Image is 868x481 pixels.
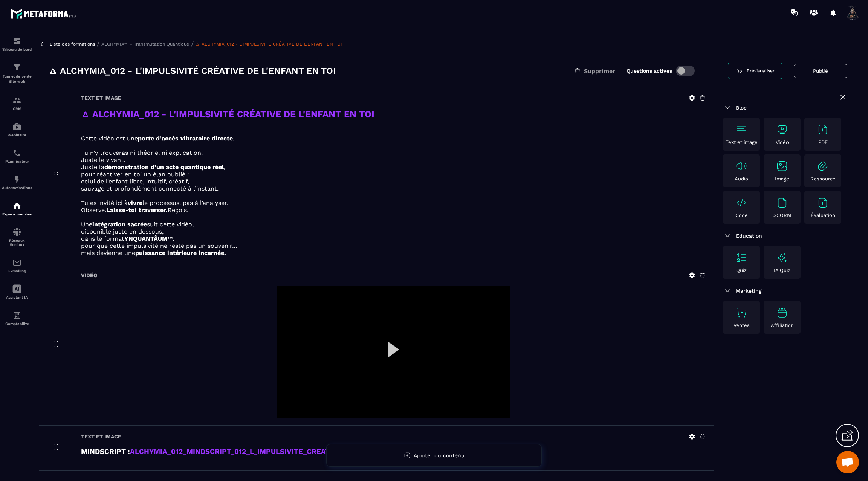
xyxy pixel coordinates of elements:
p: pour réactiver en toi un élan oublié : [81,171,706,178]
p: mais devienne une [81,249,706,257]
strong: MINDSCRIPT : [81,447,130,456]
a: Assistant IA [2,279,32,305]
p: Planificateur [2,159,32,163]
img: scheduler [12,148,21,157]
img: text-image no-wrap [735,307,747,319]
button: Publié [794,64,847,78]
p: Webinaire [2,133,32,137]
img: formation [12,63,21,72]
p: Espace membre [2,212,32,216]
p: Code [735,212,748,218]
img: arrow-down [723,103,732,112]
img: text-image no-wrap [735,252,747,264]
strong: YNQUANTÂUM™ [124,235,173,242]
a: formationformationCRM [2,90,32,116]
img: text-image [776,307,788,319]
p: Automatisations [2,186,32,190]
strong: intégration sacrée [92,221,147,228]
img: text-image no-wrap [735,160,747,172]
span: / [97,40,99,47]
p: CRM [2,107,32,111]
div: Ouvrir le chat [836,451,859,473]
p: Audio [735,176,748,182]
a: accountantaccountantComptabilité [2,305,32,331]
p: PDF [818,139,828,145]
a: automationsautomationsEspace membre [2,195,32,222]
img: logo [11,7,78,21]
p: Réseaux Sociaux [2,238,32,247]
a: social-networksocial-networkRéseaux Sociaux [2,222,32,252]
a: emailemailE-mailing [2,252,32,279]
strong: Laisse-toi traverser. [106,206,168,214]
h6: Text et image [81,434,121,440]
a: Liste des formations [50,41,95,47]
strong: vivre [128,199,142,206]
a: 🜂 ALCHYMIA_012 - L'IMPULSIVITÉ CRÉATIVE DE L'ENFANT EN TOI [196,41,342,47]
img: text-image no-wrap [817,160,829,172]
p: SCORM [773,212,791,218]
img: formation [12,96,21,105]
span: Supprimer [584,67,615,75]
p: Vidéo [776,139,789,145]
img: text-image no-wrap [776,124,788,136]
p: Tu es invité ici à le processus, pas à l’analyser. [81,199,706,206]
a: automationsautomationsAutomatisations [2,169,32,195]
p: Tunnel de vente Site web [2,74,32,84]
img: formation [12,37,21,46]
img: arrow-down [723,231,732,240]
p: Ressource [810,176,836,182]
a: Prévisualiser [728,63,782,79]
p: Ventes [734,322,750,328]
a: automationsautomationsWebinaire [2,116,32,143]
a: schedulerschedulerPlanificateur [2,143,32,169]
p: Cette vidéo est une . [81,135,706,142]
img: automations [12,201,21,210]
p: Text et image [726,139,758,145]
p: disponible juste en dessous, [81,228,706,235]
img: text-image no-wrap [817,124,829,136]
h3: 🜂 ALCHYMIA_012 - L'IMPULSIVITÉ CRÉATIVE DE L'ENFANT EN TOI [49,65,336,77]
h6: Text et image [81,95,121,101]
img: text-image no-wrap [735,197,747,209]
img: automations [12,122,21,131]
a: formationformationTableau de bord [2,31,32,57]
img: arrow-down [723,286,732,295]
p: IA Quiz [774,267,790,273]
strong: 🜂 ALCHYMIA_012 - L'IMPULSIVITÉ CRÉATIVE DE L'ENFANT EN TOI [81,109,374,119]
img: email [12,258,21,267]
img: social-network [12,228,21,237]
h6: Vidéo [81,272,97,278]
span: Ajouter du contenu [414,452,465,458]
p: Une suit cette vidéo, [81,221,706,228]
p: Affiliation [771,322,794,328]
p: Tu n’y trouveras ni théorie, ni explication. [81,149,706,156]
p: Juste le vivant. [81,156,706,163]
p: Observe. Reçois. [81,206,706,214]
span: / [191,40,194,47]
a: ALCHYMIA_012_MINDSCRIPT_012_L_IMPULSIVITE_CREATRICE_DE_L_ENFANT_EN_TOI [130,447,426,456]
strong: puissance intérieure incarnée. [135,249,226,257]
a: formationformationTunnel de vente Site web [2,57,32,90]
a: ALCHYMIA™ – Transmutation Quantique [101,41,189,47]
img: text-image [776,252,788,264]
img: accountant [12,311,21,320]
img: text-image no-wrap [817,197,829,209]
strong: porte d’accès vibratoire directe [138,135,233,142]
p: Juste la , [81,163,706,171]
p: dans le format , [81,235,706,242]
p: Assistant IA [2,295,32,299]
p: Tableau de bord [2,47,32,52]
p: sauvage et profondément connecté à l’instant. [81,185,706,192]
img: automations [12,175,21,184]
span: Marketing [736,288,762,294]
label: Questions actives [627,68,672,74]
strong: démonstration d’un acte quantique réel [104,163,224,171]
span: Bloc [736,105,747,111]
p: Quiz [736,267,747,273]
span: Education [736,233,762,239]
p: Évaluation [811,212,835,218]
img: text-image no-wrap [776,197,788,209]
